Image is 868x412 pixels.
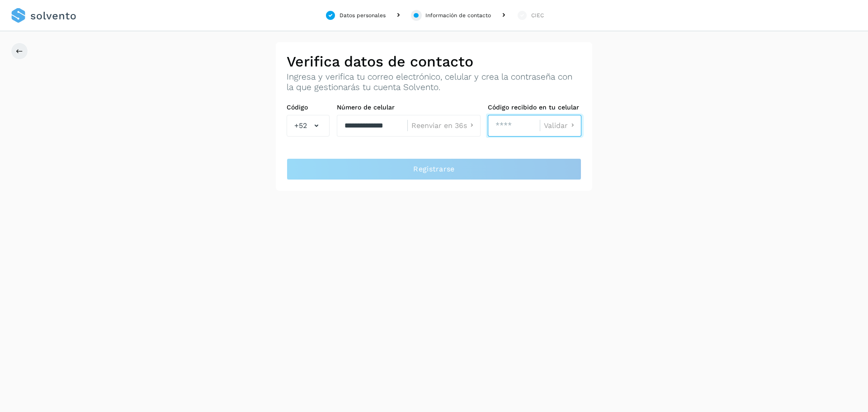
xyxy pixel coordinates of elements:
[287,104,330,111] label: Código
[294,120,307,131] span: +52
[411,122,467,129] span: Reenviar en 36s
[488,104,581,111] label: Código recibido en tu celular
[287,72,581,93] p: Ingresa y verifica tu correo electrónico, celular y crea la contraseña con la que gestionarás tu ...
[544,121,577,130] button: Validar
[287,53,581,70] h2: Verifica datos de contacto
[287,158,581,180] button: Registrarse
[425,11,491,19] div: Información de contacto
[544,122,568,129] span: Validar
[531,11,544,19] div: CIEC
[337,104,481,111] label: Número de celular
[340,11,386,19] div: Datos personales
[413,164,454,174] span: Registrarse
[411,121,476,130] button: Reenviar en 36s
